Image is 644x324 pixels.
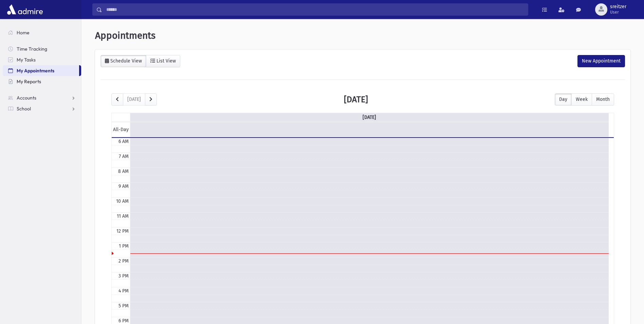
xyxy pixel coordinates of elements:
[344,94,368,104] h2: [DATE]
[17,78,41,85] span: My Reports
[155,58,176,64] div: List View
[117,138,130,145] div: 6 AM
[17,95,36,101] span: Accounts
[17,68,54,74] span: My Appointments
[5,3,44,16] img: AdmirePro
[115,198,130,205] div: 10 AM
[117,272,130,280] div: 3 PM
[17,106,31,112] span: School
[3,43,81,54] a: Time Tracking
[3,92,81,103] a: Accounts
[109,58,142,64] div: Schedule View
[123,93,145,106] button: [DATE]
[17,46,47,52] span: Time Tracking
[146,55,180,67] a: List View
[3,27,81,38] a: Home
[115,228,130,235] div: 12 PM
[3,103,81,114] a: School
[100,55,146,67] a: Schedule View
[145,93,157,106] button: next
[571,93,592,106] button: Week
[111,93,123,106] button: prev
[117,287,130,294] div: 4 PM
[117,153,130,160] div: 7 AM
[17,57,36,63] span: My Tasks
[102,3,528,16] input: Search
[117,242,130,250] div: 1 PM
[610,10,626,15] span: User
[95,30,155,41] span: Appointments
[3,54,81,65] a: My Tasks
[115,213,130,220] div: 11 AM
[112,126,130,133] span: All-Day
[577,55,625,67] div: New Appointment
[3,76,81,87] a: My Reports
[592,93,614,106] button: Month
[3,65,79,76] a: My Appointments
[117,168,130,175] div: 8 AM
[610,4,626,10] span: sreitzer
[117,302,130,309] div: 5 PM
[117,257,130,265] div: 2 PM
[17,30,30,36] span: Home
[555,93,572,106] button: Day
[361,113,378,122] a: [DATE]
[117,183,130,190] div: 9 AM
